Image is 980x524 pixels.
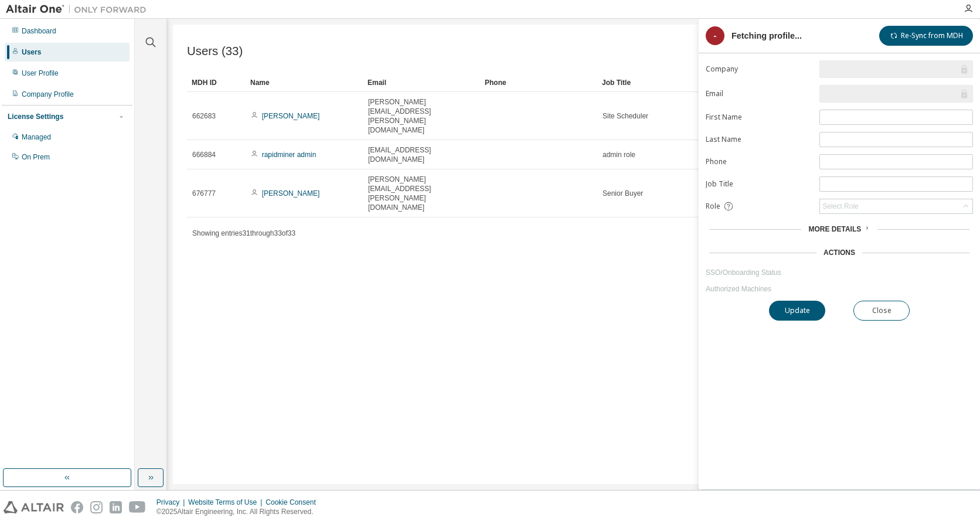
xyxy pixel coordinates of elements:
label: Phone [706,157,812,166]
div: Select Role [820,199,972,213]
div: License Settings [8,112,63,121]
img: Altair One [6,4,152,15]
img: altair_logo.svg [4,501,64,513]
img: facebook.svg [71,501,83,513]
div: Select Role [822,202,858,211]
label: First Name [706,113,812,122]
label: Email [706,89,812,98]
a: [PERSON_NAME] [262,189,320,198]
span: 666884 [192,150,216,159]
span: Users (33) [187,45,243,58]
span: [PERSON_NAME][EMAIL_ADDRESS][PERSON_NAME][DOMAIN_NAME] [368,175,475,212]
span: Site Scheduler [603,111,648,121]
label: Last Name [706,135,812,144]
div: On Prem [22,152,50,162]
button: Close [853,301,910,321]
div: Dashboard [22,26,56,36]
button: Re-Sync from MDH [879,26,973,46]
span: Showing entries 31 through 33 of 33 [192,229,295,237]
img: instagram.svg [90,501,103,513]
span: More Details [808,225,861,233]
div: Company Profile [22,90,74,99]
div: Cookie Consent [266,498,322,507]
button: Update [769,301,825,321]
a: SSO/Onboarding Status [706,268,973,277]
label: Company [706,64,812,74]
div: Actions [824,248,855,257]
div: MDH ID [192,73,241,92]
span: 662683 [192,111,216,121]
a: rapidminer admin [262,151,317,159]
span: [PERSON_NAME][EMAIL_ADDRESS][PERSON_NAME][DOMAIN_NAME] [368,97,475,135]
div: Users [22,47,41,57]
div: Phone [485,73,593,92]
div: - [706,26,724,45]
div: User Profile [22,69,59,78]
span: [EMAIL_ADDRESS][DOMAIN_NAME] [368,145,475,164]
div: Website Terms of Use [188,498,266,507]
img: linkedin.svg [110,501,122,513]
img: youtube.svg [129,501,146,513]
div: Job Title [602,73,710,92]
label: Job Title [706,179,812,189]
span: Role [706,202,720,211]
div: Managed [22,132,51,142]
a: [PERSON_NAME] [262,112,320,120]
span: Senior Buyer [603,189,643,198]
span: 676777 [192,189,216,198]
div: Email [367,73,475,92]
a: Authorized Machines [706,284,973,294]
div: Privacy [156,498,188,507]
div: Name [250,73,358,92]
p: © 2025 Altair Engineering, Inc. All Rights Reserved. [156,507,323,517]
div: Fetching profile... [731,31,802,40]
span: admin role [603,150,635,159]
